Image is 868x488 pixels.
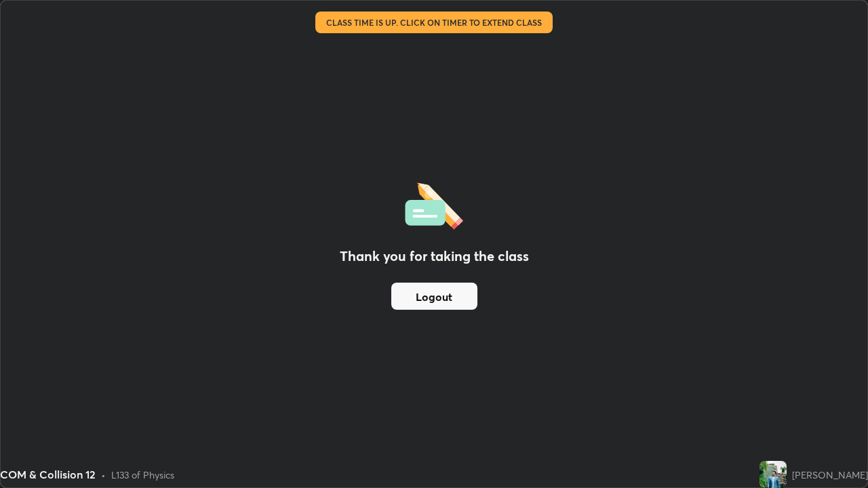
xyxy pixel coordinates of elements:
button: Logout [391,283,477,310]
h2: Thank you for taking the class [340,246,529,266]
img: offlineFeedback.1438e8b3.svg [405,178,463,230]
div: • [101,468,106,482]
div: L133 of Physics [111,468,174,482]
div: [PERSON_NAME] [792,468,868,482]
img: 3039acb2fa3d48028dcb1705d1182d1b.jpg [759,461,787,488]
